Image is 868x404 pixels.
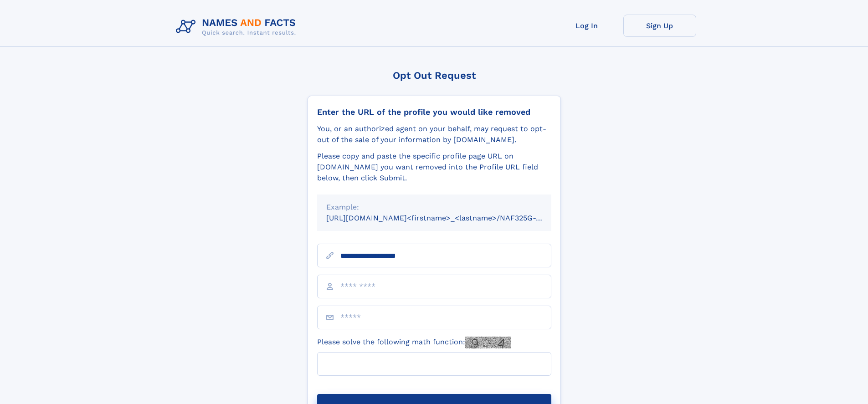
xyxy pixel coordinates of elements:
img: Logo Names and Facts [172,15,303,39]
a: Sign Up [623,15,696,37]
div: Example: [326,202,542,213]
div: Enter the URL of the profile you would like removed [317,107,551,117]
div: You, or an authorized agent on your behalf, may request to opt-out of the sale of your informatio... [317,123,551,145]
small: [URL][DOMAIN_NAME]<firstname>_<lastname>/NAF325G-xxxxxxxx [326,214,569,222]
div: Please copy and paste the specific profile page URL on [DOMAIN_NAME] you want removed into the Pr... [317,151,551,184]
a: Log In [550,15,623,37]
label: Please solve the following math function: [317,337,511,348]
div: Opt Out Request [308,70,561,81]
